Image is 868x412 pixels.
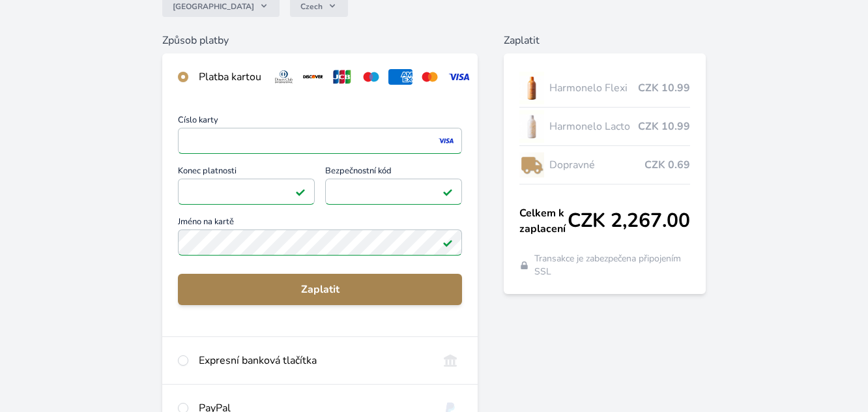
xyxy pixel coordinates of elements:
span: Harmonelo Lacto [549,119,638,134]
img: Platné pole [442,186,453,197]
h6: Zaplatit [504,33,706,48]
iframe: Iframe pro číslo karty [184,132,457,150]
img: Platné pole [442,237,453,248]
span: Jméno na kartě [178,218,463,229]
span: Dopravné [549,157,644,173]
img: Platné pole [295,186,306,197]
img: amex.svg [388,69,412,85]
div: Platba kartou [199,69,261,85]
iframe: Iframe pro bezpečnostní kód [331,183,456,201]
img: visa.svg [447,69,471,85]
span: Zaplatit [188,282,452,297]
span: [GEOGRAPHIC_DATA] [173,1,254,12]
span: CZK 0.69 [644,157,690,173]
input: Jméno na kartěPlatné pole [178,229,463,256]
iframe: Iframe pro datum vypršení platnosti [184,183,309,201]
div: Expresní banková tlačítka [199,353,428,368]
span: Czech [300,1,323,12]
span: Transakce je zabezpečena připojením SSL [534,252,690,278]
img: delivery-lo.png [519,149,544,181]
img: discover.svg [301,69,325,85]
span: Bezpečnostní kód [325,167,462,179]
span: Konec platnosti [178,167,315,179]
span: Číslo karty [178,116,463,128]
img: CLEAN_LACTO_se_stinem_x-hi-lo.jpg [519,110,544,143]
img: onlineBanking_CZ.svg [439,353,463,368]
img: jcb.svg [330,69,354,85]
h6: Způsob platby [162,33,478,48]
img: maestro.svg [359,69,383,85]
span: Harmonelo Flexi [549,80,638,96]
span: CZK 2,267.00 [568,209,690,233]
img: mc.svg [418,69,442,85]
span: CZK 10.99 [638,80,690,96]
img: CLEAN_FLEXI_se_stinem_x-hi_(1)-lo.jpg [519,72,544,104]
button: Zaplatit [178,274,463,305]
span: Celkem k zaplacení [519,205,568,237]
span: CZK 10.99 [638,119,690,134]
img: visa [437,135,455,147]
img: diners.svg [272,69,296,85]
